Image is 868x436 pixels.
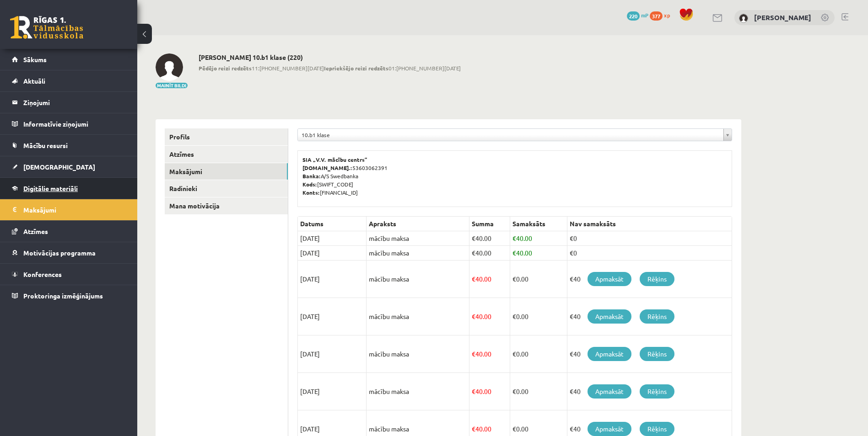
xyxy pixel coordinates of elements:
a: Rēķins [640,309,674,324]
td: 40.00 [510,231,567,246]
th: Nav samaksāts [567,217,732,231]
img: Ričards Jēgers [739,14,748,23]
a: Apmaksāt [588,422,631,436]
a: Atzīmes [12,221,126,242]
a: Apmaksāt [588,272,631,286]
td: 40.00 [469,298,510,335]
legend: Maksājumi [23,199,126,220]
span: € [472,425,475,433]
b: Iepriekšējo reizi redzēts [324,64,388,72]
span: € [512,275,516,283]
span: € [512,234,516,242]
td: €0 [567,246,732,261]
td: [DATE] [298,373,367,410]
b: Pēdējo reizi redzēts [199,64,252,72]
a: Mana motivācija [165,197,288,214]
a: Proktoringa izmēģinājums [12,285,126,306]
td: €40 [567,373,732,410]
td: [DATE] [298,298,367,335]
a: Aktuāli [12,70,126,91]
legend: Ziņojumi [23,92,126,113]
td: 0.00 [510,335,567,373]
td: mācību maksa [367,335,469,373]
th: Datums [298,217,367,231]
td: mācību maksa [367,298,469,335]
a: Digitālie materiāli [12,178,126,199]
td: mācību maksa [367,373,469,410]
b: Konts: [302,189,320,196]
a: Rīgas 1. Tālmācības vidusskola [10,16,83,39]
span: Proktoringa izmēģinājums [23,292,103,300]
a: Profils [165,128,288,145]
span: mP [641,11,648,19]
b: [DOMAIN_NAME].: [302,164,352,171]
a: Apmaksāt [588,384,631,399]
td: 40.00 [469,231,510,246]
td: [DATE] [298,246,367,261]
a: Rēķins [640,272,674,286]
a: Mācību resursi [12,135,126,156]
a: 377 xp [650,11,674,19]
span: xp [664,11,670,19]
legend: Informatīvie ziņojumi [23,113,126,134]
a: Sākums [12,49,126,70]
a: Radinieki [165,180,288,197]
span: Digitālie materiāli [23,184,78,192]
span: € [472,234,475,242]
span: € [512,249,516,257]
span: Mācību resursi [23,141,68,149]
a: [DEMOGRAPHIC_DATA] [12,156,126,177]
a: 220 mP [627,11,648,19]
span: € [472,249,475,257]
td: €40 [567,298,732,335]
p: 53603062391 A/S Swedbanka [SWIFT_CODE] [FINANCIAL_ID] [302,155,727,197]
td: 40.00 [469,261,510,298]
td: mācību maksa [367,246,469,261]
span: € [472,387,475,395]
img: Ričards Jēgers [156,53,183,81]
td: 0.00 [510,298,567,335]
span: 10.b1 klase [302,129,720,141]
a: Ziņojumi [12,92,126,113]
a: Maksājumi [12,199,126,220]
span: [DEMOGRAPHIC_DATA] [23,163,95,171]
span: € [472,312,475,320]
span: 220 [627,11,640,21]
button: Mainīt bildi [156,83,188,88]
b: Banka: [302,172,321,180]
span: 11:[PHONE_NUMBER][DATE] 01:[PHONE_NUMBER][DATE] [199,64,461,72]
span: 377 [650,11,663,21]
span: € [472,350,475,358]
span: Aktuāli [23,77,45,85]
td: mācību maksa [367,261,469,298]
a: Rēķins [640,422,674,436]
th: Summa [469,217,510,231]
span: Atzīmes [23,227,48,235]
td: mācību maksa [367,231,469,246]
td: 40.00 [510,246,567,261]
td: [DATE] [298,231,367,246]
h2: [PERSON_NAME] 10.b1 klase (220) [199,53,461,61]
span: € [512,350,516,358]
span: € [472,275,475,283]
a: Atzīmes [165,146,288,163]
a: Konferences [12,264,126,285]
td: 40.00 [469,373,510,410]
a: Rēķins [640,347,674,361]
a: Motivācijas programma [12,242,126,263]
span: Konferences [23,270,62,278]
a: Rēķins [640,384,674,399]
span: € [512,425,516,433]
span: Motivācijas programma [23,249,96,257]
td: 0.00 [510,373,567,410]
b: Kods: [302,181,317,188]
span: Sākums [23,55,47,64]
td: €40 [567,261,732,298]
span: € [512,312,516,320]
td: [DATE] [298,261,367,298]
a: Informatīvie ziņojumi [12,113,126,134]
b: SIA „V.V. mācību centrs” [302,156,368,163]
td: €0 [567,231,732,246]
a: Apmaksāt [588,347,631,361]
a: 10.b1 klase [298,129,732,141]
